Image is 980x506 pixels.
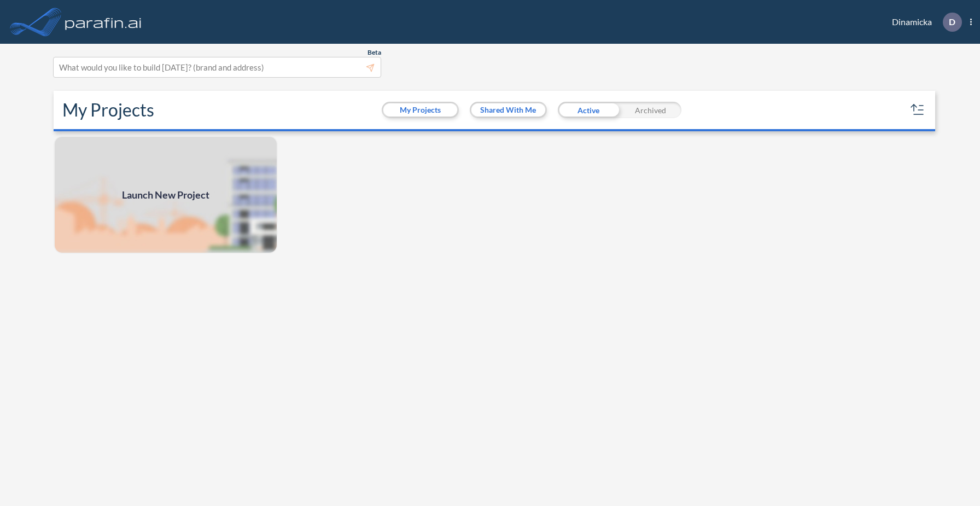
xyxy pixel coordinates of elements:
h2: My Projects [62,100,154,120]
img: add [54,136,278,254]
a: Launch New Project [54,136,278,254]
button: My Projects [383,103,457,117]
button: Shared With Me [471,103,545,117]
button: sort [909,101,926,119]
div: Archived [620,102,681,118]
span: Launch New Project [122,188,209,202]
div: Active [558,102,620,118]
span: Beta [367,48,381,57]
img: logo [63,11,144,33]
p: D [949,17,955,27]
div: Dinamicka [876,13,972,32]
